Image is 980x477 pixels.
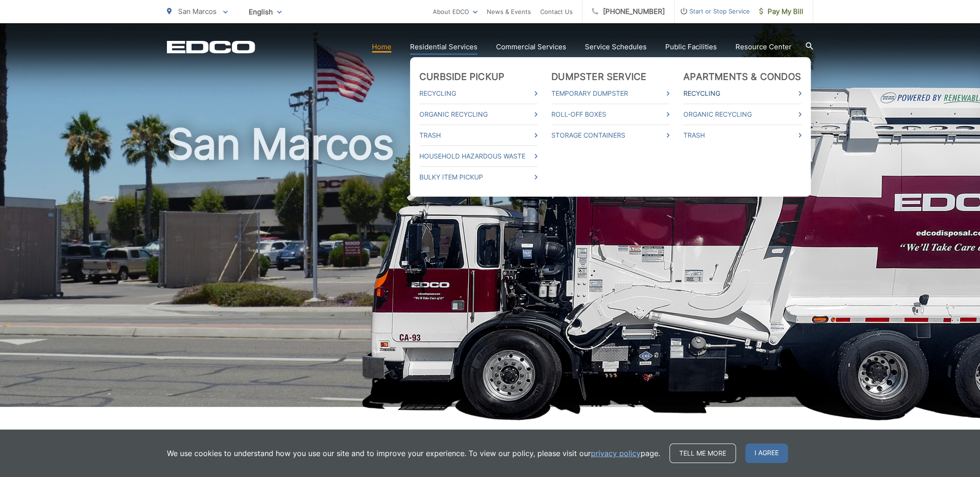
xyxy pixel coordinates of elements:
a: Recycling [683,88,801,99]
a: Tell me more [669,444,736,463]
a: Service Schedules [585,41,647,53]
a: Dumpster Service [551,71,646,82]
a: Apartments & Condos [683,71,801,82]
a: Recycling [419,88,537,99]
a: Roll-Off Boxes [551,109,669,120]
a: Curbside Pickup [419,71,504,82]
span: I agree [745,444,788,463]
a: Organic Recycling [683,109,801,120]
a: Resource Center [735,41,792,53]
a: Public Facilities [665,41,717,53]
a: About EDCO [433,6,477,17]
a: Home [372,41,391,53]
a: Commercial Services [496,41,566,53]
a: Contact Us [540,6,573,17]
p: We use cookies to understand how you use our site and to improve your experience. To view our pol... [167,448,660,459]
a: Household Hazardous Waste [419,151,537,162]
a: EDCD logo. Return to the homepage. [167,40,255,53]
a: Bulky Item Pickup [419,172,537,183]
a: privacy policy [591,448,641,459]
a: Organic Recycling [419,109,537,120]
h1: San Marcos [167,121,813,415]
a: Trash [683,130,801,141]
span: English [242,4,289,20]
a: News & Events [487,6,531,17]
span: San Marcos [178,7,217,16]
a: Residential Services [410,41,477,53]
a: Trash [419,130,537,141]
span: Pay My Bill [759,6,803,17]
a: Storage Containers [551,130,669,141]
a: Temporary Dumpster [551,88,669,99]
